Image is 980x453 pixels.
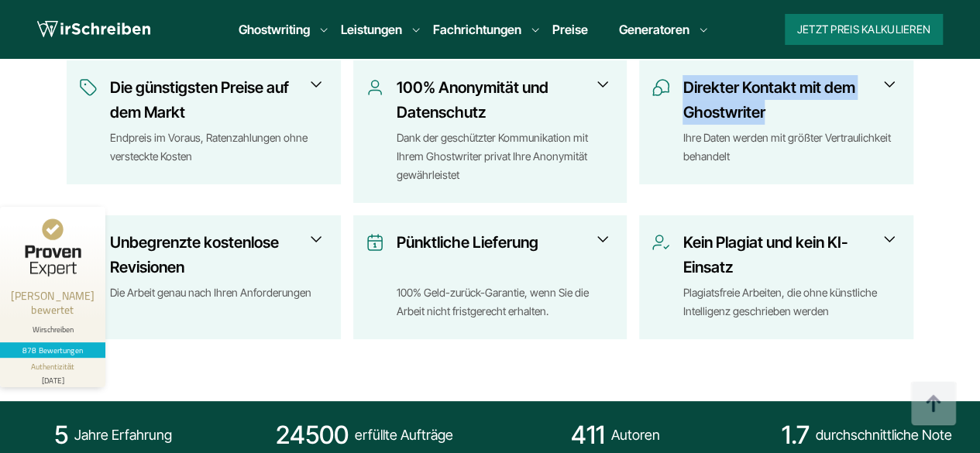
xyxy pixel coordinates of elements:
a: Fachrichtungen [433,20,521,39]
div: Die Arbeit genau nach Ihren Anforderungen [110,283,328,321]
h3: 100% Anonymität und Datenschutz [397,75,606,125]
span: durchschnittliche Note [816,423,952,448]
h3: Die günstigsten Preise auf dem Markt [110,75,319,125]
div: Wirschreiben [6,324,99,335]
strong: 5 [54,420,68,451]
a: Ghostwriting [239,20,310,39]
img: Kein Plagiat und kein KI-Einsatz [652,233,670,252]
img: Direkter Kontakt mit dem Ghostwriter [652,78,670,97]
img: Die günstigsten Preise auf dem Markt [79,78,98,97]
h3: Pünktliche Lieferung [397,230,606,280]
div: Plagiatsfreie Arbeiten, die ohne künstliche Intelligenz geschrieben werden [683,283,901,321]
h3: Unbegrenzte kostenlose Revisionen [110,230,319,280]
strong: 1.7 [782,420,810,451]
span: erfüllte Aufträge [355,423,453,448]
img: 100% Anonymität und Datenschutz [366,78,384,97]
span: Autoren [611,423,660,448]
a: Leistungen [341,20,402,39]
img: Pünktliche Lieferung [366,233,384,252]
div: [DATE] [6,372,99,384]
div: Authentizität [31,361,75,372]
a: Generatoren [619,20,689,39]
div: 100% Geld-zurück-Garantie, wenn Sie die Arbeit nicht fristgerecht erhalten. [397,283,615,321]
h3: Kein Plagiat und kein KI-Einsatz [683,230,892,280]
img: button top [910,381,957,427]
a: Preise [552,22,588,37]
span: Jahre Erfahrung [74,423,172,448]
div: Dank der geschützter Kommunikation mit Ihrem Ghostwriter privat Ihre Anonymität gewährleistet [397,129,615,184]
button: Jetzt Preis kalkulieren [785,14,943,45]
strong: 24500 [276,420,349,451]
h3: Direkter Kontakt mit dem Ghostwriter [683,75,892,125]
strong: 411 [571,420,605,451]
div: Endpreis im Voraus, Ratenzahlungen ohne versteckte Kosten [110,129,328,166]
div: Ihre Daten werden mit größter Vertraulichkeit behandelt [683,129,901,166]
img: logo wirschreiben [37,18,150,41]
